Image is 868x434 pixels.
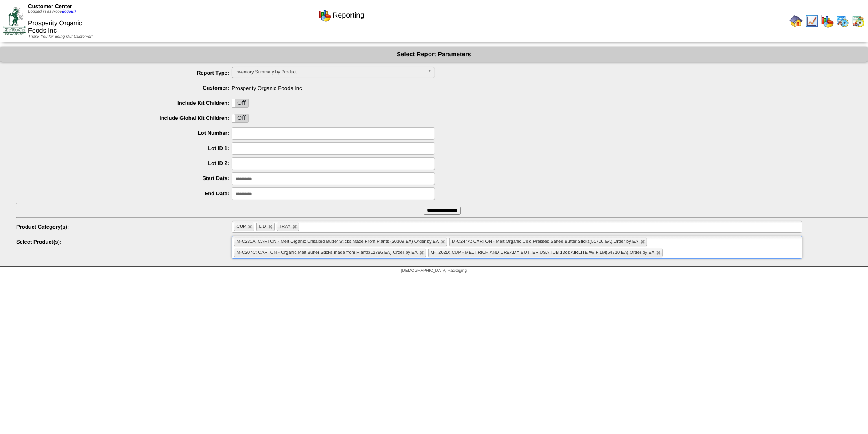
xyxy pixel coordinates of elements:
label: Lot Number: [16,130,232,136]
span: M-C207C: CARTON - Organic Melt Butter Sticks made from Plants(12786 EA) Order by EA [236,250,418,255]
label: Include Kit Children: [16,100,232,106]
span: TRAY [279,224,291,229]
label: Product Category(s): [16,224,232,230]
label: Report Type: [16,70,232,76]
span: CUP [236,224,246,229]
img: home.gif [790,15,803,28]
label: Start Date: [16,175,232,181]
span: [DEMOGRAPHIC_DATA] Packaging [401,269,467,273]
label: Off [232,99,248,107]
span: M-C231A: CARTON - Melt Organic Unsalted Butter Sticks Made From Plants (20309 EA) Order by EA [236,239,439,244]
div: OnOff [232,114,249,123]
span: Customer Center [28,3,72,9]
span: Reporting [332,11,364,20]
span: Thank You for Being Our Customer! [28,35,93,39]
label: Off [232,114,248,122]
a: (logout) [62,9,76,14]
label: End Date: [16,190,232,196]
span: Inventory Summary by Product [235,67,424,77]
span: Prosperity Organic Foods Inc [28,20,82,34]
label: Include Global Kit Children: [16,115,232,121]
span: M-C244A: CARTON - Melt Organic Cold Pressed Salted Butter Sticks(51706 EA) Order by EA [452,239,638,244]
img: graph.gif [821,15,834,28]
label: Customer: [16,85,232,91]
label: Lot ID 1: [16,145,232,151]
img: line_graph.gif [805,15,818,28]
span: M-T202D: CUP - MELT RICH AND CREAMY BUTTER USA TUB 13oz AIRLITE W/ FILM(54710 EA) Order by EA [431,250,654,255]
span: Logged in as Rcoe [28,9,76,14]
img: graph.gif [318,9,331,22]
div: OnOff [232,99,249,108]
span: Prosperity Organic Foods Inc [16,82,868,91]
img: ZoRoCo_Logo(Green%26Foil)%20jpg.webp [3,7,26,35]
label: Select Product(s): [16,239,232,245]
img: calendarinout.gif [852,15,865,28]
span: LID [259,224,266,229]
img: calendarprod.gif [836,15,849,28]
label: Lot ID 2: [16,160,232,166]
